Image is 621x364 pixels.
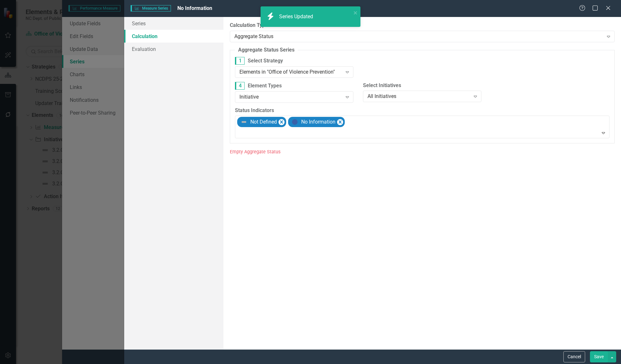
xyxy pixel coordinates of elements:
[230,148,615,156] div: Empty Aggregate Status
[241,119,247,125] img: Not Defined
[563,351,585,362] button: Cancel
[235,82,353,90] label: Element Types
[177,5,212,11] span: No Information
[250,118,277,126] div: Not Defined
[235,57,353,65] label: Select Strategy
[235,46,298,54] legend: Aggregate Status Series
[131,5,171,12] span: Measure Series
[124,17,223,30] a: Series
[301,118,335,126] div: No Information
[234,33,603,40] div: Aggregate Status
[124,43,223,55] a: Evaluation
[278,119,285,125] div: Remove [object Object]
[590,351,608,362] button: Save
[292,119,298,125] img: No Information
[353,9,358,16] button: close
[235,57,245,65] span: 1
[124,30,223,43] a: Calculation
[363,82,481,89] label: Select Initiatives
[235,107,609,114] label: Status Indicators
[337,119,343,125] div: Remove [object Object]
[279,13,315,20] div: Series Updated
[230,22,615,29] label: Calculation Type
[367,93,470,100] div: All Initiatives
[239,93,342,101] div: Initiative
[235,82,245,90] span: 4
[239,68,342,76] div: Elements in "Office of Violence Prevention"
